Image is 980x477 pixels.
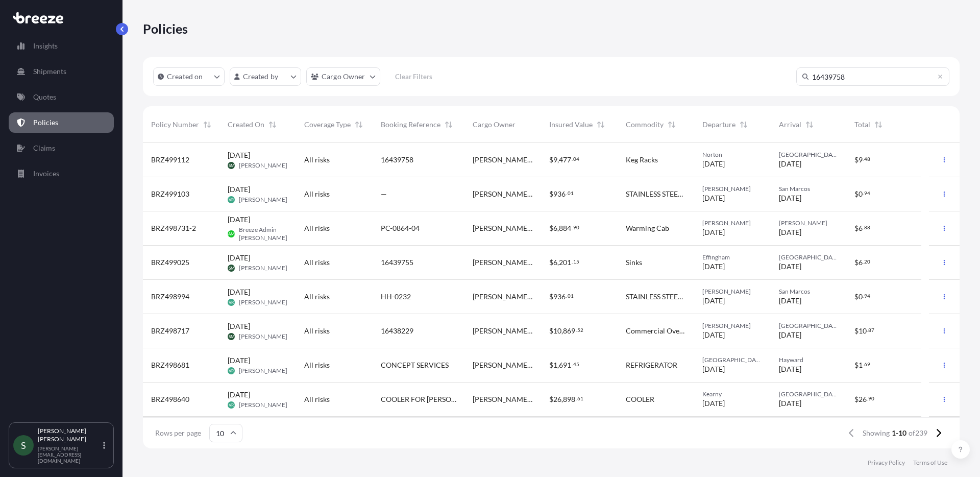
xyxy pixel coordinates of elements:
span: All risks [304,155,330,165]
span: [PERSON_NAME] [239,161,287,170]
span: [DATE] [702,261,725,272]
span: 936 [553,293,566,300]
span: 0 [859,190,863,198]
span: VR [229,195,234,205]
span: SM [229,263,234,273]
span: Keg Racks [626,155,658,165]
span: [GEOGRAPHIC_DATA] [779,390,838,398]
span: [DATE] [228,184,250,195]
p: Clear Filters [395,71,432,82]
p: Insights [33,41,58,51]
span: $ [549,362,553,369]
input: Search Policy or Shipment ID... [796,67,949,86]
span: [PERSON_NAME] [239,264,287,272]
span: of 239 [909,428,927,438]
span: 1 [859,362,863,369]
a: Insights [9,36,114,56]
span: 1-10 [892,428,906,438]
span: BAMR [226,229,237,239]
span: . [566,192,567,195]
span: VR [229,366,234,376]
button: createdOn Filter options [153,67,225,86]
button: Sort [201,118,213,131]
span: [PERSON_NAME] Logistics [473,360,533,370]
span: Departure [702,120,736,130]
span: $ [549,225,553,232]
a: Invoices [9,163,114,184]
span: [PERSON_NAME] Logistics [473,292,533,302]
span: [DATE] [779,330,801,340]
span: [GEOGRAPHIC_DATA] [779,151,838,159]
span: 26 [859,396,867,403]
a: Quotes [9,87,114,107]
span: [DATE] [779,193,801,203]
span: 94 [864,192,870,195]
span: [GEOGRAPHIC_DATA] [779,322,838,330]
span: 869 [563,327,575,335]
button: Sort [443,118,455,131]
span: 10 [553,327,561,335]
span: VR [229,400,234,410]
span: [PERSON_NAME] Logistics [473,223,533,233]
span: Booking Reference [381,120,440,130]
p: Created by [243,71,279,82]
span: [DATE] [702,398,725,409]
span: Coverage Type [304,120,351,130]
span: [PERSON_NAME] Logistics [473,155,533,165]
span: [DATE] [228,390,250,400]
span: BRZ498731-2 [151,223,196,233]
span: [GEOGRAPHIC_DATA] [779,253,838,261]
span: [DATE] [228,287,250,297]
span: San Marcos [779,185,838,193]
button: Sort [595,118,607,131]
a: Claims [9,138,114,158]
p: Created on [167,71,203,82]
span: [PERSON_NAME] [702,185,763,193]
span: [PERSON_NAME] [702,288,763,296]
span: [PERSON_NAME] [702,322,763,330]
span: All risks [304,223,330,233]
span: Cargo Owner [473,120,516,130]
button: createdBy Filter options [230,67,301,86]
span: 6 [859,225,863,232]
span: [DATE] [228,214,250,225]
span: 52 [577,328,583,332]
span: [PERSON_NAME] Logistics [473,326,533,336]
span: 04 [573,157,579,161]
span: . [863,294,864,298]
span: [DATE] [702,296,725,306]
span: [PERSON_NAME] [239,367,287,375]
span: 26 [553,396,561,403]
span: — [381,189,387,199]
span: $ [854,225,859,232]
span: 691 [559,362,571,369]
span: , [561,327,563,335]
button: Sort [872,118,885,131]
span: 201 [559,259,571,266]
span: Breeze Admin [PERSON_NAME] [239,226,288,242]
span: . [867,328,868,332]
span: [DATE] [702,330,725,340]
span: PC-0864-04 [381,223,420,233]
span: $ [549,190,553,198]
span: [DATE] [779,159,801,169]
p: Cargo Owner [322,71,365,82]
span: BRZ498994 [151,292,189,302]
span: 88 [864,226,870,229]
span: . [566,294,567,298]
a: Terms of Use [913,459,947,467]
span: , [561,396,563,403]
span: [PERSON_NAME] [702,219,763,227]
span: 16439758 [381,155,413,165]
span: 10 [859,327,867,335]
span: 9 [553,156,557,163]
span: BRZ498640 [151,394,189,404]
span: 69 [864,363,870,366]
span: $ [854,259,859,266]
span: Sinks [626,257,642,268]
span: [DATE] [228,355,250,366]
span: [DATE] [702,159,725,169]
span: All risks [304,394,330,404]
span: 16439755 [381,257,413,268]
